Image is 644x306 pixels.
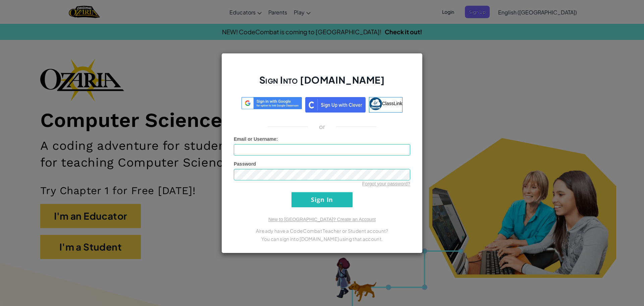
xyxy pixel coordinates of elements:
[362,181,410,186] a: Forgot your password?
[268,217,376,222] a: New to [GEOGRAPHIC_DATA]? Create an Account
[241,97,302,110] img: log-in-google-sso.svg
[291,192,353,207] input: Sign In
[234,161,256,167] span: Password
[234,235,410,243] p: You can sign into [DOMAIN_NAME] using that account.
[234,136,278,142] label: :
[234,136,276,142] span: Email or Username
[382,100,402,106] span: ClassLink
[369,97,382,110] img: classlink-logo-small.png
[234,227,410,235] p: Already have a CodeCombat Teacher or Student account?
[305,97,366,113] img: clever_sso_button@2x.png
[234,74,410,93] h2: Sign Into [DOMAIN_NAME]
[319,123,325,131] p: or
